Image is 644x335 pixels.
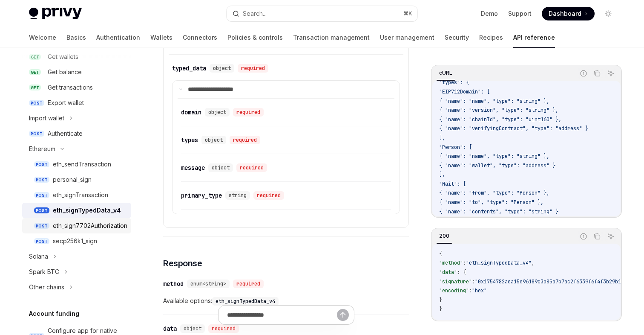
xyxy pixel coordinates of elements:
a: Transaction management [293,27,370,48]
button: Send message [337,309,349,321]
h5: Account funding [29,309,79,319]
span: "signature" [439,278,472,285]
span: POST [29,100,44,106]
button: Ask AI [605,68,616,79]
a: POSTsecp256k1_sign [22,233,131,249]
a: Basics [66,27,86,48]
span: "hex" [472,287,487,294]
div: method [163,280,184,288]
span: { "name": "contents", "type": "string" } [439,208,558,215]
span: POST [34,192,49,198]
a: POSTpersonal_sign [22,172,131,187]
button: Report incorrect code [578,68,589,79]
span: "types": { [439,79,469,86]
div: message [181,163,205,172]
span: , [532,259,535,266]
span: object [208,109,226,116]
code: eth_signTypedData_v4 [212,297,279,306]
span: string [229,192,247,199]
div: cURL [437,68,455,78]
div: required [236,163,267,172]
a: GETGet balance [22,64,131,80]
div: secp256k1_sign [53,236,97,246]
span: ⌘ K [403,10,412,17]
a: Dashboard [542,7,595,20]
a: POSTeth_sign7702Authorization [22,218,131,233]
a: Wallets [150,27,172,48]
div: required [253,191,284,200]
span: } [439,306,442,312]
span: POST [29,131,44,137]
div: domain [181,108,201,117]
div: Export wallet [48,98,84,108]
span: POST [34,161,49,168]
div: 200 [437,231,452,241]
button: Copy the contents from the code block [592,231,603,242]
span: : [463,259,466,266]
a: GETGet transactions [22,80,131,95]
span: { "name": "from", "type": "Person" }, [439,189,549,196]
a: API reference [513,27,555,48]
span: GET [29,84,41,91]
button: Copy the contents from the code block [592,68,603,79]
div: required [238,64,268,73]
div: Spark BTC [29,267,59,277]
button: Report incorrect code [578,231,589,242]
span: enum<string> [190,280,226,287]
a: Authentication [96,27,140,48]
span: Response [163,257,202,269]
a: POSTeth_sendTransaction [22,157,131,172]
span: GET [29,69,41,76]
div: required [230,136,260,144]
a: Policies & controls [227,27,283,48]
div: Authenticate [48,128,83,139]
span: "Mail": [ [439,181,466,187]
a: Welcome [29,27,56,48]
span: "eth_signTypedData_v4" [466,259,532,266]
div: Search... [243,9,267,19]
span: { "name": "name", "type": "string" }, [439,153,549,160]
div: eth_sign7702Authorization [53,221,127,231]
div: eth_sendTransaction [53,159,111,169]
span: ], [439,134,445,141]
span: { "name": "verifyingContract", "type": "address" } [439,125,588,132]
span: { "name": "chainId", "type": "uint160" }, [439,116,561,123]
div: required [233,108,264,117]
div: Ethereum [29,144,55,154]
div: Import wallet [29,113,64,123]
button: Toggle dark mode [601,7,615,20]
span: POST [34,207,49,214]
span: POST [34,223,49,229]
a: POSTExport wallet [22,95,131,111]
span: Dashboard [549,9,581,18]
span: { "name": "name", "type": "string" }, [439,98,549,105]
button: Ask AI [605,231,616,242]
span: "EIP712Domain": [ [439,88,490,95]
a: Demo [481,9,498,18]
a: User management [380,27,434,48]
div: typed_data [172,64,206,73]
div: eth_signTypedData_v4 [53,205,121,216]
span: "data" [439,269,457,276]
span: object [213,65,231,72]
span: POST [34,177,49,183]
div: Get transactions [48,82,93,93]
img: light logo [29,8,82,20]
a: Recipes [479,27,503,48]
a: POSTAuthenticate [22,126,131,141]
span: { [439,251,442,257]
div: Solana [29,251,48,262]
span: : [472,278,475,285]
a: POSTeth_signTransaction [22,187,131,203]
span: POST [34,238,49,245]
div: required [233,280,264,288]
span: object [212,164,230,171]
span: object [205,137,223,143]
div: types [181,136,198,144]
span: { "name": "to", "type": "Person" }, [439,199,543,206]
span: Available options: [163,296,409,306]
div: eth_signTransaction [53,190,108,200]
span: { "name": "wallet", "type": "address" } [439,162,555,169]
div: Get balance [48,67,82,77]
div: personal_sign [53,175,92,185]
